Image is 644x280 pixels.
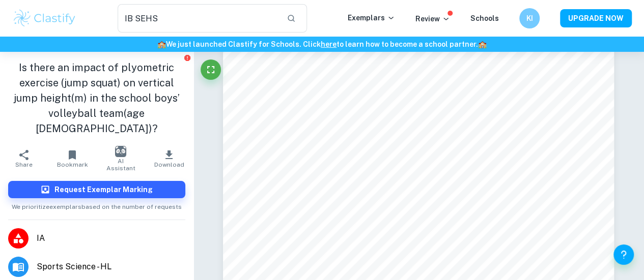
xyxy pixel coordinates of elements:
a: Schools [470,14,499,22]
img: AI Assistant [115,146,126,157]
span: Share [15,161,33,168]
button: Bookmark [48,144,97,173]
span: Sports Science - HL [37,261,185,273]
h1: Is there an impact of plyometric exercise (jump squat) on vertical jump height(m) in the school b... [8,60,185,136]
p: Review [415,13,450,24]
img: Clastify logo [12,8,77,28]
span: 🏫 [478,40,487,48]
h6: We just launched Clastify for Schools. Click to learn how to become a school partner. [2,39,642,50]
button: AI Assistant [97,144,145,173]
button: Fullscreen [201,59,221,80]
button: UPGRADE NOW [560,9,632,27]
span: Download [154,161,184,168]
span: We prioritize exemplars based on the number of requests [12,198,182,211]
button: Help and Feedback [613,244,634,265]
button: KI [519,8,540,28]
span: Bookmark [57,161,88,168]
button: Download [145,144,193,173]
input: Search for any exemplars... [118,4,278,33]
a: here [321,40,337,48]
p: Exemplars [348,12,395,23]
h6: Request Exemplar Marking [54,184,153,195]
button: Report issue [184,54,191,61]
span: IA [37,232,185,244]
h6: KI [524,13,536,24]
span: 🏫 [157,40,166,48]
span: AI Assistant [103,158,139,172]
button: Request Exemplar Marking [8,181,185,198]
